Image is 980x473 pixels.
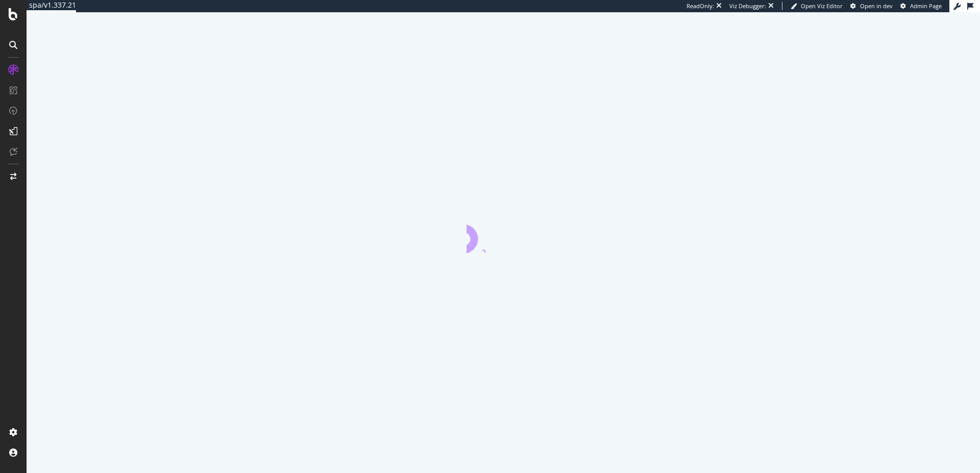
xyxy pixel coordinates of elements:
[801,2,843,10] span: Open Viz Editor
[687,2,714,10] div: ReadOnly:
[467,216,540,253] div: animation
[850,2,893,10] a: Open in dev
[910,2,942,10] span: Admin Page
[791,2,843,10] a: Open Viz Editor
[860,2,893,10] span: Open in dev
[900,2,942,10] a: Admin Page
[729,2,766,10] div: Viz Debugger:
